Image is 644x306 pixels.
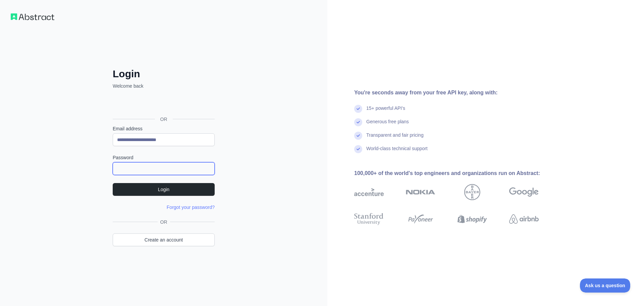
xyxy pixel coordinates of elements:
[167,205,215,210] a: Forgot your password?
[366,105,405,118] div: 15+ powerful API's
[366,118,409,132] div: Generous free plans
[580,278,631,293] iframe: Toggle Customer Support
[354,212,384,226] img: stanford university
[158,219,170,225] span: OR
[11,13,54,20] img: Workflow
[354,145,362,153] img: check mark
[366,132,424,145] div: Transparent and fair pricing
[509,184,539,200] img: google
[113,233,215,246] a: Create an account
[113,125,215,132] label: Email address
[406,184,435,200] img: nokia
[354,89,560,97] div: You're seconds away from your free API key, along with:
[155,116,173,123] span: OR
[354,105,362,113] img: check mark
[464,184,480,200] img: bayer
[113,68,215,80] h2: Login
[406,212,435,226] img: payoneer
[458,212,487,226] img: shopify
[354,132,362,140] img: check mark
[509,212,539,226] img: airbnb
[109,97,217,112] iframe: Bouton "Se connecter avec Google"
[354,184,384,200] img: accenture
[354,169,560,177] div: 100,000+ of the world's top engineers and organizations run on Abstract:
[113,183,215,196] button: Login
[354,118,362,126] img: check mark
[366,145,428,159] div: World-class technical support
[113,154,215,161] label: Password
[113,83,215,89] p: Welcome back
